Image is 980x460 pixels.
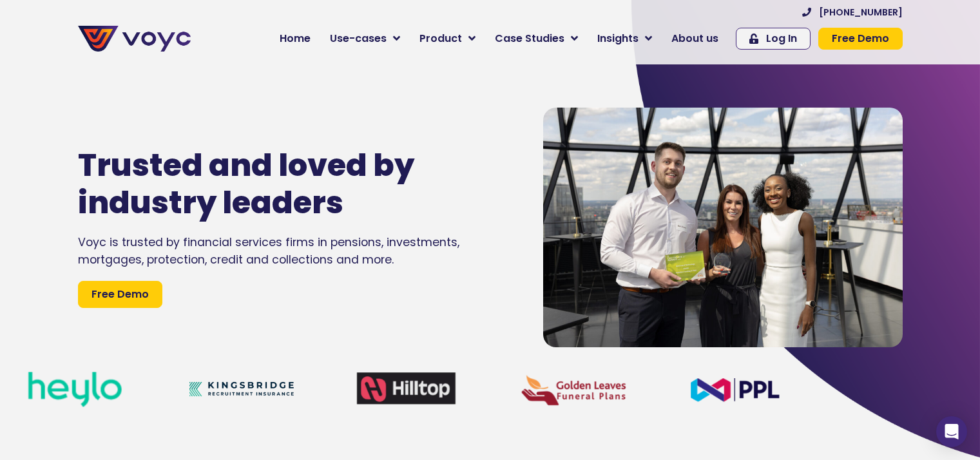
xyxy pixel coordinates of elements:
span: Insights [597,31,639,46]
span: Case Studies [495,31,564,46]
span: Product [419,31,462,46]
a: About us [662,26,728,52]
span: Free Demo [91,287,149,302]
a: [PHONE_NUMBER] [802,8,903,17]
span: [PHONE_NUMBER] [819,8,903,17]
span: About us [671,31,718,46]
a: Home [270,26,320,52]
a: Log In [736,28,811,50]
a: Free Demo [78,281,162,308]
a: Insights [588,26,662,52]
div: Open Intercom Messenger [936,416,967,447]
h1: Trusted and loved by industry leaders [78,147,466,221]
span: Free Demo [832,34,889,44]
a: Product [410,26,485,52]
span: Use-cases [330,31,387,46]
div: Voyc is trusted by financial services firms in pensions, investments, mortgages, protection, cred... [78,234,504,268]
img: voyc-full-logo [78,26,191,52]
span: Log In [766,34,797,44]
a: Case Studies [485,26,588,52]
a: Free Demo [818,28,903,50]
span: Home [280,31,311,46]
a: Use-cases [320,26,410,52]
